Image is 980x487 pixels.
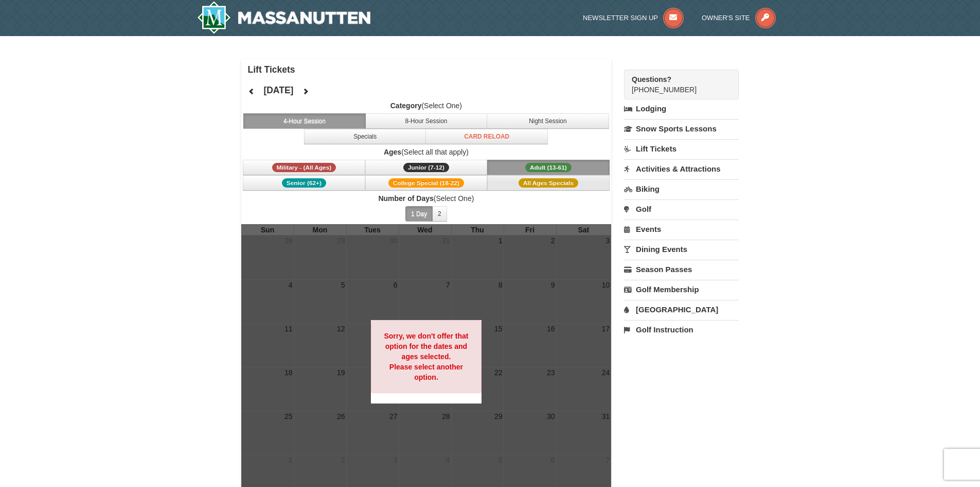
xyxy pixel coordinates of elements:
[624,320,739,339] a: Golf Instruction
[241,193,612,204] label: (Select One)
[197,1,371,34] img: Massanutten Resort Logo
[263,85,293,95] h4: [DATE]
[624,240,739,259] a: Dining Events
[243,160,365,175] button: Military - (All Ages)
[241,147,612,157] label: (Select all that apply)
[405,206,433,222] button: 1 Day
[432,206,447,222] button: 2
[632,75,671,83] strong: Questions?
[525,163,572,172] span: Adult (13-61)
[624,159,739,178] a: Activities & Attractions
[583,14,684,22] a: Newsletter Sign Up
[241,100,612,111] label: (Select One)
[702,14,776,22] a: Owner's Site
[390,102,422,110] strong: Category
[272,163,336,172] span: Military - (All Ages)
[384,148,401,156] strong: Ages
[378,194,433,203] strong: Number of Days
[197,1,371,34] a: Massanutten Resort
[624,220,739,239] a: Events
[487,160,610,175] button: Adult (13-61)
[624,280,739,299] a: Golf Membership
[365,160,488,175] button: Junior (7-12)
[304,129,426,144] button: Specials
[702,14,750,22] span: Owner's Site
[624,260,739,279] a: Season Passes
[384,332,468,381] strong: Sorry, we don't offer that option for the dates and ages selected. Please select another option.
[282,178,326,188] span: Senior (62+)
[583,14,658,22] span: Newsletter Sign Up
[624,179,739,198] a: Biking
[425,129,548,144] button: Card Reload
[624,199,739,219] a: Golf
[403,163,449,172] span: Junior (7-12)
[243,175,365,191] button: Senior (62+)
[487,113,609,129] button: Night Session
[624,119,739,138] a: Snow Sports Lessons
[519,178,578,188] span: All Ages Specials
[365,175,488,191] button: College Special (18-22)
[624,99,739,118] a: Lodging
[248,64,612,75] h4: Lift Tickets
[624,139,739,158] a: Lift Tickets
[365,113,488,129] button: 8-Hour Session
[487,175,610,191] button: All Ages Specials
[388,178,464,188] span: College Special (18-22)
[243,113,366,129] button: 4-Hour Session
[624,300,739,319] a: [GEOGRAPHIC_DATA]
[632,74,720,94] span: [PHONE_NUMBER]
